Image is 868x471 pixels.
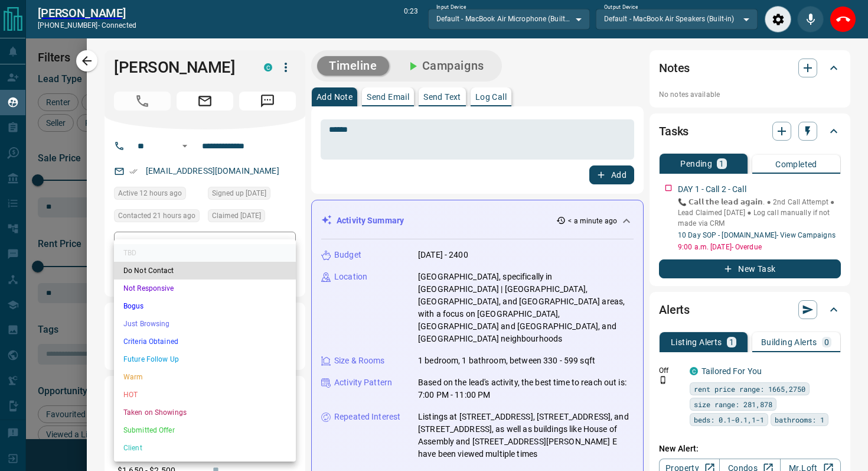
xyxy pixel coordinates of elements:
[114,368,296,386] li: Warm
[114,280,296,297] li: Not Responsive
[114,350,296,368] li: Future Follow Up
[114,315,296,333] li: Just Browsing
[114,262,296,280] li: Do Not Contact
[114,297,296,315] li: Bogus
[114,439,296,457] li: Client
[114,421,296,439] li: Submitted Offer
[114,404,296,421] li: Taken on Showings
[114,386,296,404] li: HOT
[114,333,296,350] li: Criteria Obtained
